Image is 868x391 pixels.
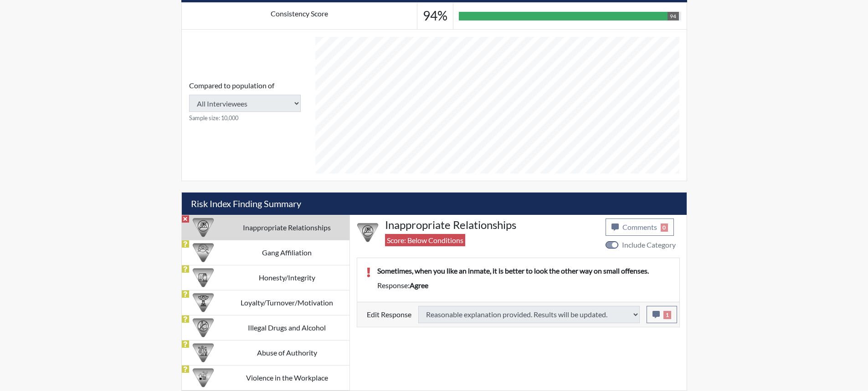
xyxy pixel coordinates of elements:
[225,365,349,390] td: Violence in the Workplace
[182,193,687,215] h5: Risk Index Finding Summary
[193,217,214,238] img: CATEGORY%20ICON-14.139f8ef7.png
[225,265,349,290] td: Honesty/Integrity
[622,223,657,231] span: Comments
[370,280,677,291] div: Response:
[385,234,465,246] span: Score: Below Conditions
[181,3,417,30] td: Consistency Score
[606,218,674,236] button: Comments0
[193,367,214,388] img: CATEGORY%20ICON-26.eccbb84f.png
[622,239,676,250] label: Include Category
[357,222,378,243] img: CATEGORY%20ICON-14.139f8ef7.png
[367,306,411,323] label: Edit Response
[193,267,214,288] img: CATEGORY%20ICON-11.a5f294f4.png
[661,223,668,232] span: 0
[193,317,214,338] img: CATEGORY%20ICON-12.0f6f1024.png
[423,8,447,24] h3: 94%
[647,306,677,323] button: 1
[189,80,274,91] label: Compared to population of
[189,114,301,122] small: Sample size: 10,000
[663,311,671,319] span: 1
[193,242,214,263] img: CATEGORY%20ICON-02.2c5dd649.png
[377,265,670,276] p: Sometimes, when you like an inmate, it is better to look the other way on small offenses.
[193,342,214,363] img: CATEGORY%20ICON-01.94e51fac.png
[410,281,428,289] span: agree
[225,315,349,340] td: Illegal Drugs and Alcohol
[225,290,349,315] td: Loyalty/Turnover/Motivation
[193,292,214,313] img: CATEGORY%20ICON-17.40ef8247.png
[225,340,349,365] td: Abuse of Authority
[385,218,599,232] h4: Inappropriate Relationships
[225,240,349,265] td: Gang Affiliation
[668,12,678,20] div: 94
[189,80,301,122] div: Consistency Score comparison among population
[225,215,349,240] td: Inappropriate Relationships
[411,306,647,323] div: Update the test taker's response, the change might impact the score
